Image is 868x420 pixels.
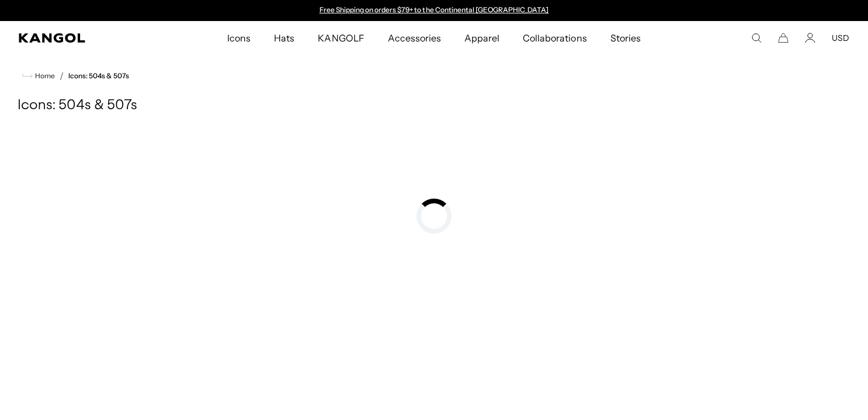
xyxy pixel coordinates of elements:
span: KANGOLF [318,21,364,55]
a: Icons: 504s & 507s [68,72,129,80]
span: Stories [610,21,641,55]
a: Collaborations [511,21,598,55]
li: / [55,69,64,83]
summary: Search here [751,33,762,43]
button: USD [832,33,849,43]
a: Accessories [376,21,453,55]
a: Hats [262,21,306,55]
span: Collaborations [523,21,586,55]
a: Home [22,71,55,81]
button: Cart [778,33,789,43]
h1: Icons: 504s & 507s [18,97,850,114]
div: 1 of 2 [314,6,554,15]
div: Announcement [314,6,554,15]
slideshow-component: Announcement bar [314,6,554,15]
a: Icons [216,21,262,55]
a: Stories [599,21,652,55]
span: Accessories [388,21,441,55]
a: Kangol [19,33,150,43]
a: Apparel [453,21,511,55]
a: Free Shipping on orders $79+ to the Continental [GEOGRAPHIC_DATA] [320,5,549,14]
a: KANGOLF [306,21,376,55]
span: Icons [227,21,251,55]
span: Hats [274,21,294,55]
span: Home [33,72,55,80]
a: Account [805,33,815,43]
span: Apparel [464,21,499,55]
